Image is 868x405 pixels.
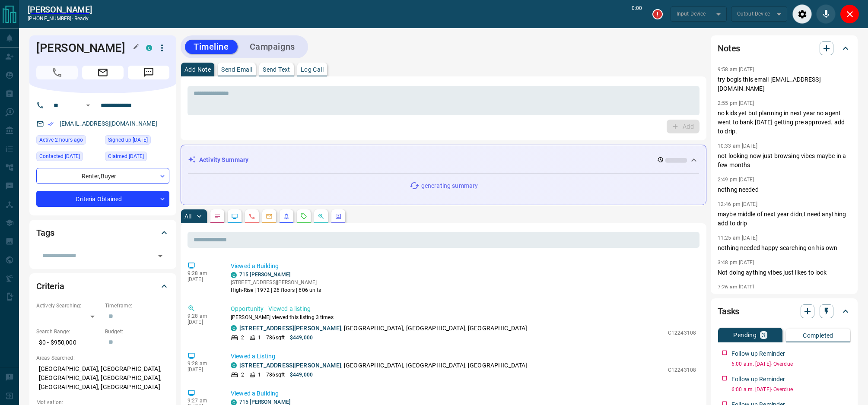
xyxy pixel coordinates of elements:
p: Areas Searched: [36,354,169,362]
button: Open [83,100,93,111]
div: Mute [816,4,836,24]
p: [PERSON_NAME] viewed this listing 3 times [231,313,696,321]
p: Budget: [105,328,169,335]
p: , [GEOGRAPHIC_DATA], [GEOGRAPHIC_DATA], [GEOGRAPHIC_DATA] [239,324,527,333]
p: High-Rise | 1972 | 26 floors | 606 units [231,286,321,294]
div: condos.ca [231,272,237,278]
p: 2:55 pm [DATE] [718,100,754,106]
div: Tasks [718,301,851,322]
div: Close [840,4,859,24]
p: nothing needed happy searching on his own [718,244,851,253]
div: condos.ca [231,325,237,331]
div: Criteria Obtained [36,191,169,207]
div: Fri May 01 2020 [105,152,169,164]
h1: [PERSON_NAME] [36,41,133,55]
p: 1 [258,371,261,379]
a: 715 [PERSON_NAME] [239,399,290,405]
p: C12243108 [668,366,696,374]
p: 1 [258,334,261,342]
svg: Notes [214,213,221,220]
button: Timeline [185,40,238,54]
p: [STREET_ADDRESS][PERSON_NAME] [231,278,321,286]
p: Viewed a Listing [231,352,696,361]
div: Notes [718,38,851,59]
div: Tags [36,222,169,243]
p: not looking now just browsing vibes maybe in a few months [718,152,851,170]
a: [STREET_ADDRESS][PERSON_NAME] [239,362,341,369]
p: Not doing aything vibes just likes to look [718,268,851,277]
p: Follow up Reminder [731,349,785,358]
p: Activity Summary [199,155,248,165]
span: Signed up [DATE] [108,136,148,144]
p: Opportunity - Viewed a listing [231,304,696,313]
svg: Email Verified [48,121,54,127]
span: ready [74,16,89,22]
p: [DATE] [188,367,218,373]
p: 9:28 am [188,270,218,276]
p: 3:48 pm [DATE] [718,259,754,266]
p: 9:58 am [DATE] [718,66,754,73]
p: 3 [762,332,765,338]
p: [PHONE_NUMBER] - [28,15,92,22]
p: 11:25 am [DATE] [718,235,757,241]
span: Claimed [DATE] [108,152,144,161]
p: maybe middle of next year didn;t need anything add to drip [718,210,851,228]
svg: Opportunities [318,213,324,220]
p: 9:28 am [188,313,218,319]
p: 0:00 [632,4,642,24]
span: Message [128,66,169,79]
div: Mon Aug 18 2025 [36,135,101,147]
h2: Notes [718,41,740,55]
p: 786 sqft [266,371,285,379]
div: condos.ca [146,45,152,51]
p: , [GEOGRAPHIC_DATA], [GEOGRAPHIC_DATA], [GEOGRAPHIC_DATA] [239,361,527,370]
svg: Agent Actions [335,213,342,220]
a: [STREET_ADDRESS][PERSON_NAME] [239,325,341,332]
p: 12:46 pm [DATE] [718,201,757,207]
p: Viewed a Building [231,389,696,398]
span: Active 2 hours ago [39,136,83,144]
p: 6:00 a.m. [DATE] - Overdue [731,386,851,393]
p: $449,000 [290,334,313,342]
p: Follow up Reminder [731,375,785,384]
span: Contacted [DATE] [39,152,80,161]
p: 7:26 am [DATE] [718,284,754,290]
span: Email [82,66,124,79]
div: condos.ca [231,362,237,368]
p: 786 sqft [266,334,285,342]
p: C12243108 [668,329,696,337]
p: 6:00 a.m. [DATE] - Overdue [731,360,851,368]
div: Tue Mar 11 2025 [36,152,101,164]
p: 9:27 am [188,398,218,404]
svg: Requests [300,213,307,220]
p: [DATE] [188,319,218,325]
p: Timeframe: [105,302,169,310]
p: Actively Searching: [36,302,101,310]
button: Open [154,250,166,262]
p: [DATE] [188,276,218,282]
p: $0 - $950,000 [36,335,101,350]
p: Search Range: [36,328,101,335]
p: 10:33 am [DATE] [718,143,757,149]
p: 2 [241,334,244,342]
svg: Calls [248,213,255,220]
p: try bogis this email [EMAIL_ADDRESS][DOMAIN_NAME] [718,75,851,93]
div: Criteria [36,276,169,297]
svg: Listing Alerts [283,213,290,220]
p: Add Note [184,66,211,73]
p: 2:49 pm [DATE] [718,177,754,183]
h2: Tags [36,226,54,240]
p: 2 [241,371,244,379]
button: Campaigns [241,40,304,54]
p: Send Email [221,66,252,73]
p: Log Call [301,66,324,73]
p: Completed [803,332,833,339]
a: 715 [PERSON_NAME] [239,272,290,278]
div: Wed Apr 29 2020 [105,135,169,147]
a: [PERSON_NAME] [28,4,92,15]
div: Audio Settings [792,4,812,24]
p: Pending [733,332,757,338]
p: Viewed a Building [231,262,696,271]
p: [GEOGRAPHIC_DATA], [GEOGRAPHIC_DATA], [GEOGRAPHIC_DATA], [GEOGRAPHIC_DATA], [GEOGRAPHIC_DATA], [G... [36,362,169,394]
p: no kids yet but planning in next year no agent went to bank [DATE] getting pre approved. add to d... [718,109,851,136]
